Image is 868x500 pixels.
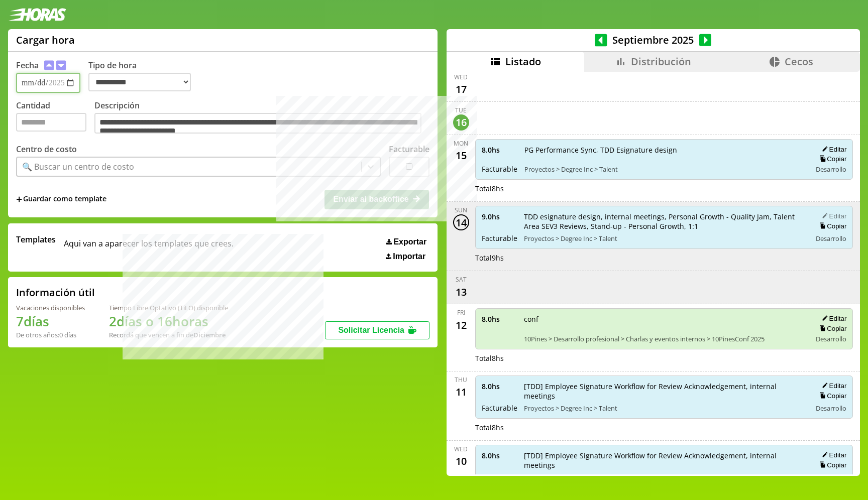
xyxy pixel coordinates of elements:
label: Cantidad [16,100,94,137]
div: 11 [453,384,469,400]
div: Tiempo Libre Optativo (TiLO) disponible [109,303,228,312]
button: Solicitar Licencia [325,321,429,339]
span: Facturable [482,472,517,482]
div: Total 8 hs [475,353,853,363]
button: Copiar [816,222,846,230]
span: Aqui van a aparecer los templates que crees. [64,234,234,261]
span: Importar [393,252,425,261]
span: Desarrollo [816,473,846,482]
div: Thu [455,376,467,384]
label: Fecha [16,60,39,71]
h2: Información útil [16,286,95,299]
h1: 2 días o 16 horas [109,312,228,330]
span: Desarrollo [816,234,846,243]
input: Cantidad [16,113,86,132]
span: 8.0 hs [482,145,517,155]
span: 8.0 hs [482,451,517,460]
div: 16 [453,114,469,131]
button: Copiar [816,155,846,163]
div: Recordá que vencen a fin de [109,330,228,339]
span: 9.0 hs [482,212,517,221]
span: Desarrollo [816,404,846,413]
div: Sun [455,206,467,214]
label: Centro de costo [16,144,77,155]
span: Solicitar Licencia [338,326,404,334]
select: Tipo de hora [88,73,191,91]
span: TDD esignature design, internal meetings, Personal Growth - Quality Jam, Talent Area SEV3 Reviews... [524,212,805,231]
span: Proyectos > Degree Inc > Talent [524,165,805,174]
button: Editar [819,451,846,459]
span: [TDD] Employee Signature Workflow for Review Acknowledgement, internal meetings [524,382,805,401]
h1: Cargar hora [16,33,75,47]
span: Desarrollo [816,334,846,343]
div: 17 [453,81,469,97]
span: Cecos [785,55,813,68]
div: 15 [453,148,469,164]
div: Total 8 hs [475,184,853,193]
div: Wed [454,73,468,81]
span: 8.0 hs [482,314,517,324]
button: Copiar [816,461,846,469]
label: Tipo de hora [88,60,199,93]
span: Desarrollo [816,165,846,174]
button: Editar [819,314,846,323]
span: Proyectos > Degree Inc > Talent [524,404,805,413]
label: Descripción [94,100,429,137]
div: De otros años: 0 días [16,330,85,339]
span: Listado [505,55,541,68]
span: conf [524,314,805,324]
button: Copiar [816,324,846,333]
span: + [16,194,22,205]
b: Diciembre [193,330,226,339]
div: 13 [453,284,469,300]
textarea: Descripción [94,113,421,134]
span: Proyectos > Degree Inc > Talent [524,234,805,243]
img: logotipo [8,8,66,21]
div: 10 [453,453,469,469]
span: Templates [16,234,56,245]
span: Distribución [631,55,691,68]
div: Mon [454,139,468,148]
span: +Guardar como template [16,194,106,205]
span: 8.0 hs [482,382,517,391]
div: 14 [453,214,469,230]
span: Facturable [482,164,517,174]
span: Facturable [482,403,517,413]
div: Total 8 hs [475,423,853,432]
div: Sat [456,275,467,284]
div: Vacaciones disponibles [16,303,85,312]
span: [TDD] Employee Signature Workflow for Review Acknowledgement, internal meetings [524,451,805,470]
div: 12 [453,317,469,333]
div: Tue [455,106,467,114]
span: PG Performance Sync, TDD Esignature design [524,145,805,155]
button: Editar [819,382,846,390]
span: 10Pines > Desarrollo profesional > Charlas y eventos internos > 10PinesConf 2025 [524,334,805,343]
div: Wed [454,445,468,453]
span: Septiembre 2025 [607,33,699,47]
span: Proyectos > Degree Inc > Talent [524,473,805,482]
button: Copiar [816,392,846,400]
h1: 7 días [16,312,85,330]
label: Facturable [389,144,429,155]
span: Facturable [482,233,517,243]
div: 🔍 Buscar un centro de costo [22,161,134,172]
button: Exportar [383,237,429,247]
div: Fri [457,308,465,317]
div: scrollable content [447,72,860,474]
span: Exportar [393,237,426,246]
div: Total 9 hs [475,253,853,263]
button: Editar [819,145,846,154]
button: Editar [819,212,846,220]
